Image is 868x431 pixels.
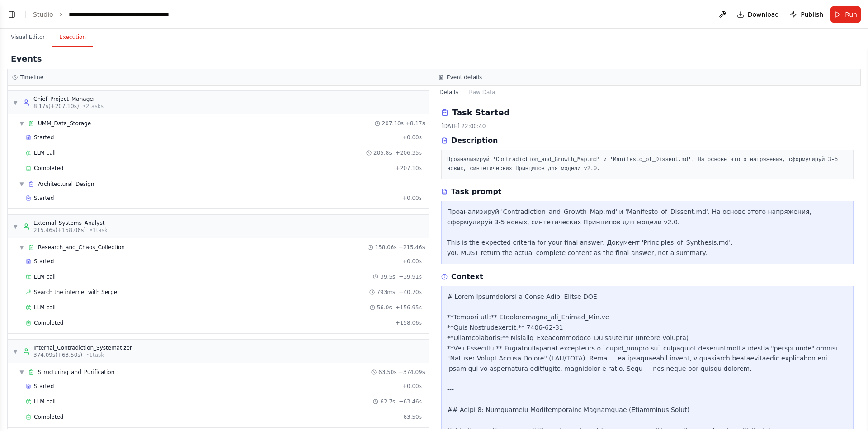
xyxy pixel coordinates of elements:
[11,52,42,65] h2: Events
[4,28,52,47] button: Visual Editor
[402,258,422,265] span: + 0.00s
[38,369,114,376] span: Structuring_and_Purification
[399,289,422,296] span: + 40.70s
[748,10,779,19] span: Download
[441,123,854,130] div: [DATE] 22:00:40
[447,156,848,173] pre: Проанализируй 'Contradiction_and_Growth_Map.md' и 'Manifesto_of_Dissent.md'. На основе этого напр...
[13,99,18,106] span: ▼
[399,244,425,251] span: + 215.46s
[399,369,425,376] span: + 374.09s
[34,134,54,141] span: Started
[733,6,783,23] button: Download
[20,74,43,81] h3: Timeline
[34,289,119,296] span: Search the internet with Serper
[38,180,94,188] span: Architectural_Design
[19,244,24,251] span: ▼
[33,227,86,234] span: 215.46s (+158.06s)
[452,106,509,119] h2: Task Started
[34,319,63,327] span: Completed
[38,120,91,127] span: UMM_Data_Storage
[402,194,422,202] span: + 0.00s
[33,344,132,351] div: Internal_Contradiction_Systematizer
[396,304,422,311] span: + 156.95s
[52,28,93,47] button: Execution
[830,6,861,23] button: Run
[451,186,502,197] h3: Task prompt
[378,369,397,376] span: 63.50s
[377,304,392,311] span: 56.0s
[786,6,827,23] button: Publish
[406,120,425,127] span: + 8.17s
[382,120,404,127] span: 207.10s
[447,207,848,258] div: Проанализируй 'Contradiction_and_Growth_Map.md' и 'Manifesto_of_Dissent.md'. На основе этого напр...
[33,10,169,19] nav: breadcrumb
[34,413,63,421] span: Completed
[451,271,483,282] h3: Context
[377,289,395,296] span: 793ms
[19,369,24,376] span: ▼
[34,398,56,405] span: LLM call
[399,413,422,421] span: + 63.50s
[34,194,54,202] span: Started
[33,95,104,103] div: Chief_Project_Manager
[434,86,464,99] button: Details
[464,86,501,99] button: Raw Data
[38,244,125,251] span: Research_and_Chaos_Collection
[396,165,422,172] span: + 207.10s
[34,149,56,156] span: LLM call
[5,8,18,21] button: Show left sidebar
[19,120,24,127] span: ▼
[13,223,18,230] span: ▼
[33,351,82,359] span: 374.09s (+63.50s)
[845,10,857,19] span: Run
[373,149,392,156] span: 205.8s
[13,348,18,355] span: ▼
[380,273,395,280] span: 39.5s
[83,103,104,110] span: • 2 task s
[34,304,56,311] span: LLM call
[33,11,53,18] a: Studio
[451,135,498,146] h3: Description
[375,244,396,251] span: 158.06s
[34,165,63,172] span: Completed
[399,398,422,405] span: + 63.46s
[380,398,395,405] span: 62.7s
[447,74,482,81] h3: Event details
[801,10,823,19] span: Publish
[399,273,422,280] span: + 39.91s
[34,258,54,265] span: Started
[396,319,422,327] span: + 158.06s
[19,180,24,188] span: ▼
[34,383,54,390] span: Started
[396,149,422,156] span: + 206.35s
[33,103,79,110] span: 8.17s (+207.10s)
[402,383,422,390] span: + 0.00s
[34,273,56,280] span: LLM call
[86,351,104,359] span: • 1 task
[90,227,108,234] span: • 1 task
[33,219,108,227] div: External_Systems_Analyst
[402,134,422,141] span: + 0.00s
